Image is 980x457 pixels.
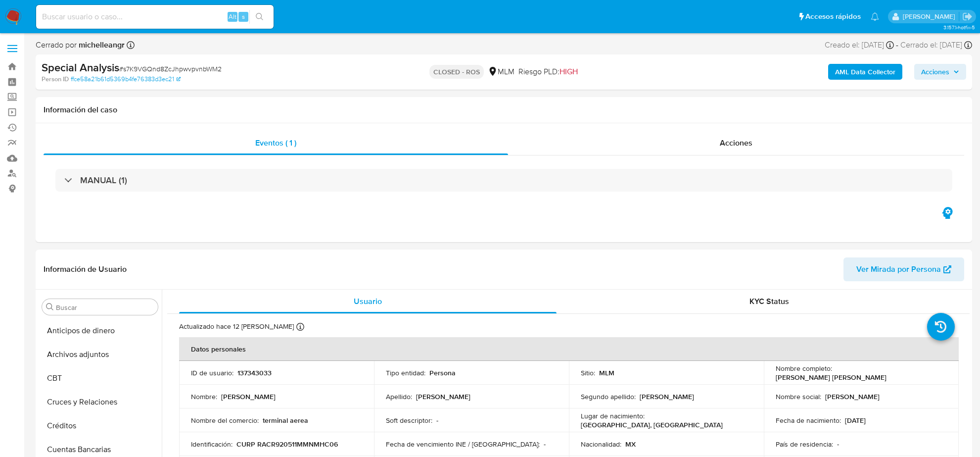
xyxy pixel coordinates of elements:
b: michelleangr [77,39,125,51]
p: Fecha de nacimiento : [776,416,841,425]
p: Fecha de vencimiento INE / [GEOGRAPHIC_DATA] : [386,440,540,449]
p: CURP RACR920511MMNMHC06 [236,440,338,449]
div: MLM [488,66,514,77]
span: Eventos ( 1 ) [255,137,296,149]
span: HIGH [560,66,578,77]
p: Nombre del comercio : [191,416,259,425]
p: - [436,416,438,425]
p: Lugar de nacimiento : [581,411,645,420]
p: - [544,440,546,449]
input: Buscar usuario o caso... [36,10,274,23]
p: Apellido : [386,392,412,401]
p: MLM [599,368,614,377]
span: KYC Status [749,296,789,307]
button: Acciones [914,64,966,80]
button: Ver Mirada por Persona [843,257,964,281]
span: Accesos rápidos [805,11,861,22]
p: Segundo apellido : [581,392,636,401]
p: [PERSON_NAME] [221,392,276,401]
b: Special Analysis [42,59,119,75]
p: - [837,440,839,449]
a: Notificaciones [871,12,879,21]
p: Nombre : [191,392,217,401]
p: Nombre completo : [776,364,832,373]
div: Creado el: [DATE] [825,40,894,51]
span: Cerrado por [36,40,125,51]
p: CLOSED - ROS [429,65,484,79]
p: ID de usuario : [191,368,233,377]
button: AML Data Collector [828,64,902,80]
p: [DATE] [845,416,866,425]
p: [PERSON_NAME] [PERSON_NAME] [776,373,887,382]
button: CBT [38,366,162,390]
button: Cruces y Relaciones [38,390,162,414]
p: Nombre social : [776,392,821,401]
h1: Información de Usuario [44,264,127,274]
input: Buscar [56,303,154,312]
p: País de residencia : [776,440,833,449]
div: MANUAL (1) [55,169,952,192]
p: Tipo entidad : [386,368,425,377]
p: [PERSON_NAME] [416,392,470,401]
p: cesar.gonzalez@mercadolibre.com.mx [903,12,959,21]
button: Anticipos de dinero [38,319,162,343]
button: Créditos [38,414,162,438]
span: Usuario [354,296,382,307]
th: Datos personales [179,337,959,361]
p: MX [625,440,636,449]
a: ffce58a21b61d5369b4fe76383d3ec21 [71,75,181,84]
p: Nacionalidad : [581,440,621,449]
span: - [896,40,898,51]
b: Person ID [42,75,69,84]
p: terminal aerea [263,416,308,425]
p: Sitio : [581,368,595,377]
p: Identificación : [191,440,233,449]
p: [PERSON_NAME] [825,392,880,401]
span: Riesgo PLD: [518,66,578,77]
p: Soft descriptor : [386,416,432,425]
p: [PERSON_NAME] [640,392,694,401]
button: Buscar [46,303,54,311]
b: AML Data Collector [835,64,895,80]
p: Actualizado hace 12 [PERSON_NAME] [179,322,294,331]
a: Salir [962,11,973,22]
span: Alt [229,12,236,21]
h3: MANUAL (1) [80,175,127,186]
button: search-icon [249,10,270,24]
div: Cerrado el: [DATE] [900,40,972,51]
span: Acciones [720,137,752,149]
h1: Información del caso [44,105,964,115]
span: Ver Mirada por Persona [856,257,941,281]
span: Acciones [921,64,949,80]
p: Persona [429,368,456,377]
button: Archivos adjuntos [38,343,162,366]
p: 137343033 [237,368,272,377]
span: # s7K9VGQnd8ZcJhpwvpvnbWM2 [119,64,222,74]
span: s [242,12,245,21]
p: [GEOGRAPHIC_DATA], [GEOGRAPHIC_DATA] [581,420,723,429]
